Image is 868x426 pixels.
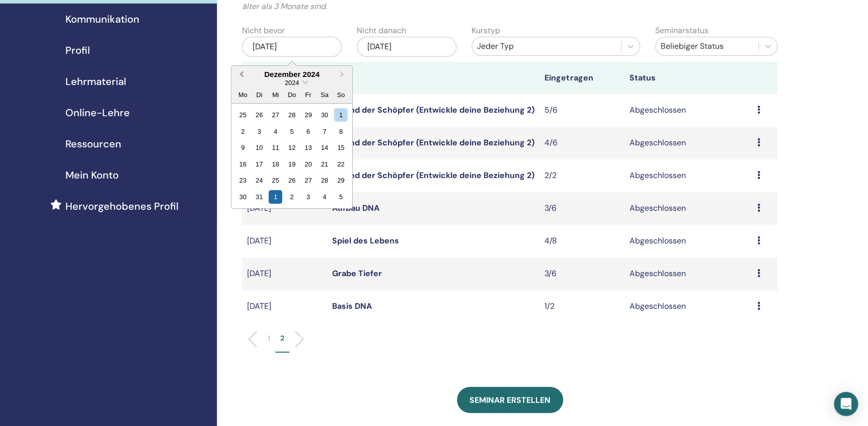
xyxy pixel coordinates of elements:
span: Profil [65,43,90,58]
div: Choose Sonntag, 15. Dezember 2024 [334,141,348,154]
td: Abgeschlossen [624,159,752,192]
div: Choose Montag, 30. Dezember 2024 [236,190,250,203]
a: Du und der Schöpfer (Entwickle deine Beziehung 2) [332,137,534,148]
div: Choose Mittwoch, 1. Januar 2025 [269,190,282,203]
span: Hervorgehobenes Profil [65,199,179,214]
div: Choose Dienstag, 10. Dezember 2024 [252,141,266,154]
td: 4/8 [539,225,624,258]
div: Choose Sonntag, 22. Dezember 2024 [334,157,348,171]
label: Nicht danach [357,25,406,37]
div: Choose Freitag, 20. Dezember 2024 [301,157,315,171]
div: Choose Montag, 16. Dezember 2024 [236,157,250,171]
span: Kommunikation [65,12,139,27]
div: So [334,88,348,102]
div: Choose Sonntag, 29. Dezember 2024 [334,174,348,187]
a: Du und der Schöpfer (Entwickle deine Beziehung 2) [332,170,534,181]
span: Ressourcen [65,136,121,151]
div: Choose Donnerstag, 5. Dezember 2024 [285,125,298,138]
span: Seminar erstellen [469,395,550,405]
div: Choose Samstag, 30. November 2024 [318,108,331,122]
div: Choose Dienstag, 3. Dezember 2024 [252,125,266,138]
td: Abgeschlossen [624,258,752,290]
div: Month December, 2024 [234,107,349,205]
div: Choose Samstag, 28. Dezember 2024 [318,174,331,187]
div: Mo [236,88,250,102]
div: Di [252,88,266,102]
label: Nicht bevor [242,25,285,37]
button: Next Month [335,67,351,83]
div: Choose Montag, 25. November 2024 [236,108,250,122]
div: Choose Date [231,65,353,209]
div: Choose Freitag, 6. Dezember 2024 [301,125,315,138]
a: Aufbau DNA [332,203,379,213]
div: Choose Donnerstag, 12. Dezember 2024 [285,141,298,154]
div: Choose Mittwoch, 25. Dezember 2024 [269,174,282,187]
div: Choose Freitag, 27. Dezember 2024 [301,174,315,187]
div: Choose Samstag, 14. Dezember 2024 [318,141,331,154]
div: Choose Mittwoch, 4. Dezember 2024 [269,125,282,138]
p: 1 [268,333,270,344]
div: Do [285,88,298,102]
div: Choose Mittwoch, 11. Dezember 2024 [269,141,282,154]
td: 2/2 [539,159,624,192]
div: Choose Sonntag, 1. Dezember 2024 [334,108,348,122]
th: Eingetragen [539,62,624,94]
td: Abgeschlossen [624,192,752,225]
th: Status [624,62,752,94]
th: Seminar [242,62,327,94]
td: Abgeschlossen [624,225,752,258]
div: Choose Freitag, 3. Januar 2025 [301,190,315,203]
span: Online-Lehre [65,105,130,120]
a: Du und der Schöpfer (Entwickle deine Beziehung 2) [332,105,534,115]
span: Lehrmaterial [65,74,126,89]
div: Fr [301,88,315,102]
td: 4/6 [539,127,624,159]
div: Mi [269,88,282,102]
div: Choose Donnerstag, 28. November 2024 [285,108,298,122]
div: Choose Mittwoch, 18. Dezember 2024 [269,157,282,171]
div: Beliebiger Status [661,40,753,52]
div: Choose Freitag, 13. Dezember 2024 [301,141,315,154]
td: Abgeschlossen [624,290,752,323]
td: 5/6 [539,94,624,127]
a: Spiel des Lebens [332,235,399,246]
button: Previous Month [232,67,249,83]
div: Choose Montag, 23. Dezember 2024 [236,174,250,187]
div: Open Intercom Messenger [834,392,858,416]
p: 2 [280,333,284,344]
div: Dezember 2024 [231,70,352,78]
div: Choose Montag, 2. Dezember 2024 [236,125,250,138]
div: Choose Dienstag, 31. Dezember 2024 [252,190,266,203]
td: 3/6 [539,258,624,290]
div: Choose Samstag, 21. Dezember 2024 [318,157,331,171]
div: Choose Samstag, 7. Dezember 2024 [318,125,331,138]
td: Abgeschlossen [624,94,752,127]
div: Choose Montag, 9. Dezember 2024 [236,141,250,154]
a: Grabe Tiefer [332,268,382,279]
td: [DATE] [242,258,327,290]
td: 1/2 [539,290,624,323]
td: [DATE] [242,290,327,323]
div: Choose Sonntag, 8. Dezember 2024 [334,125,348,138]
label: Kurstyp [471,25,500,37]
div: Choose Samstag, 4. Januar 2025 [318,190,331,203]
span: Mein Konto [65,167,119,183]
div: Choose Dienstag, 26. November 2024 [252,108,266,122]
td: 3/6 [539,192,624,225]
div: Choose Mittwoch, 27. November 2024 [269,108,282,122]
label: Seminarstatus [655,25,708,37]
div: Choose Donnerstag, 19. Dezember 2024 [285,157,298,171]
div: Choose Donnerstag, 2. Januar 2025 [285,190,298,203]
a: Seminar erstellen [457,387,563,413]
div: [DATE] [357,37,456,57]
div: Jeder Typ [477,40,616,52]
td: [DATE] [242,225,327,258]
div: Choose Dienstag, 17. Dezember 2024 [252,157,266,171]
div: Choose Donnerstag, 26. Dezember 2024 [285,174,298,187]
div: Choose Dienstag, 24. Dezember 2024 [252,174,266,187]
div: Choose Sonntag, 5. Januar 2025 [334,190,348,203]
a: Basis DNA [332,301,372,311]
td: Abgeschlossen [624,127,752,159]
div: Choose Freitag, 29. November 2024 [301,108,315,122]
span: 2024 [285,79,299,87]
